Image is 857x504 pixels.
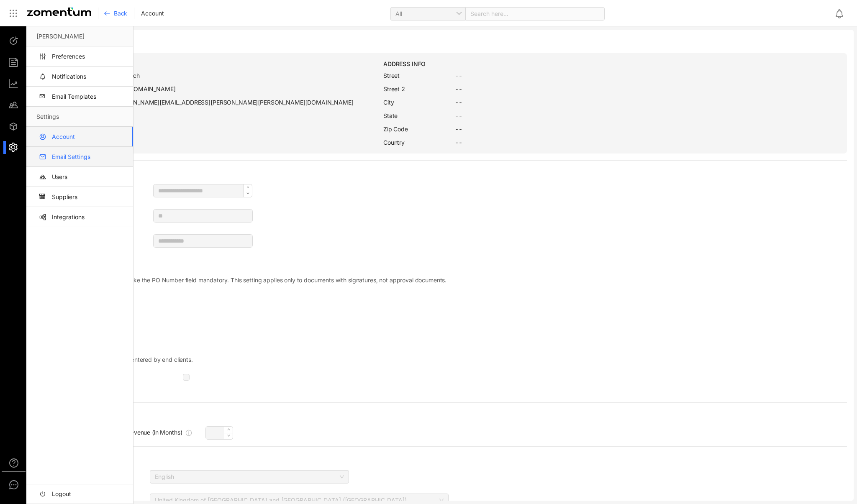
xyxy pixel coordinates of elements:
span: Lyon Tech [112,72,140,79]
a: Integrations [36,207,126,227]
span: State [383,112,398,119]
a: Email Templates [36,87,126,107]
a: Users [36,167,126,187]
span: Decrease Value [224,433,233,439]
span: -- [455,125,462,133]
input: Suffix [153,234,253,248]
span: GENERAL INFO [57,60,383,68]
a: Account [36,127,126,147]
span: down [245,192,250,197]
span: Select document type(s) to make the PO Number field mandatory. This setting applies only to docum... [50,276,446,284]
span: down [226,434,231,439]
input: Next Document ID [154,184,243,197]
span: -- [455,112,462,119]
span: up [245,185,250,190]
span: Account [141,9,164,18]
a: Notifications [36,67,126,87]
span: ADDRESS INFO [383,60,808,68]
a: Email Settings [36,147,126,167]
span: Street 2 [383,85,405,92]
a: Suppliers [36,187,126,207]
span: English [155,471,344,483]
span: -- [455,72,462,79]
span: -- [455,139,462,146]
div: Notifications [834,4,851,23]
span: Increase Value [243,184,252,191]
a: Preferences [36,46,126,67]
img: Zomentum Logo [27,8,91,16]
span: [PERSON_NAME][EMAIL_ADDRESS][PERSON_NAME][PERSON_NAME][DOMAIN_NAME] [112,99,354,106]
span: Street [383,72,400,79]
span: -- [455,99,462,106]
span: up [226,427,231,432]
span: Zip Code [383,125,408,133]
span: Back [114,9,127,18]
span: Increase Value [224,427,233,433]
span: Restrict length of PO Number entered by end clients. [50,356,193,364]
span: [URL][DOMAIN_NAME] [112,85,175,92]
span: Decrease Value [243,191,252,197]
a: Logout [36,484,126,504]
span: Country [383,139,405,146]
span: -- [455,85,462,92]
span: All [395,8,461,20]
span: City [383,99,394,106]
input: Prefix [153,209,253,223]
